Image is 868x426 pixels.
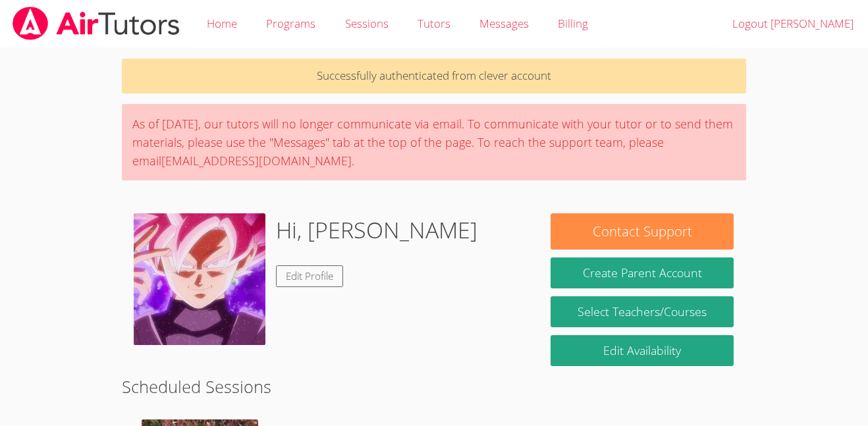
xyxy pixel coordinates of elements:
img: 24631f9538e0c2598f4385bc5ad7fb4ed1c1b567_hq.jpg [134,213,265,345]
button: Contact Support [551,213,734,250]
h1: Hi, [PERSON_NAME] [276,213,477,247]
a: Edit Profile [276,265,343,287]
div: As of [DATE], our tutors will no longer communicate via email. To communicate with your tutor or ... [122,104,747,180]
a: Select Teachers/Courses [551,296,734,327]
a: Edit Availability [551,335,734,366]
h2: Scheduled Sessions [122,374,747,399]
img: airtutors_banner-c4298cdbf04f3fff15de1276eac7730deb9818008684d7c2e4769d2f7ddbe033.png [11,7,181,40]
p: Successfully authenticated from clever account [122,59,747,93]
button: Create Parent Account [551,257,734,288]
span: Messages [479,16,529,31]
